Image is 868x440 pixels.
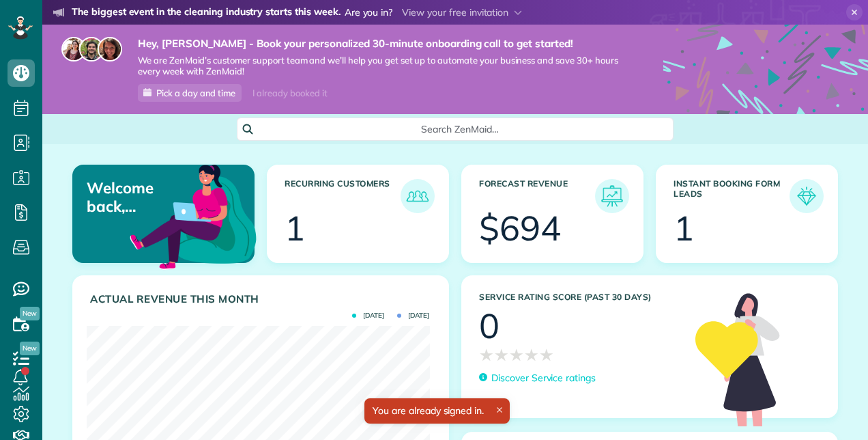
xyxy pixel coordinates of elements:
[598,182,626,210] img: icon_forecast_revenue-8c13a41c7ed35a8dcfafea3cbb826a0462acb37728057bba2d056411b612bbbe.png
[61,37,86,61] img: maria-72a9807cf96188c08ef61303f053569d2e2a8a1cde33d635c8a3ac13582a053d.jpg
[479,211,561,245] div: $694
[20,342,40,355] span: New
[494,343,509,367] span: ★
[156,87,235,98] span: Pick a day and time
[397,312,429,319] span: [DATE]
[72,5,341,20] strong: The biggest event in the cleaning industry starts this week.
[509,343,524,367] span: ★
[20,307,40,320] span: New
[90,293,435,305] h3: Actual Revenue this month
[285,179,401,213] h3: Recurring Customers
[524,343,539,367] span: ★
[674,179,790,213] h3: Instant Booking Form Leads
[479,371,596,385] a: Discover Service ratings
[479,309,500,343] div: 0
[479,179,595,213] h3: Forecast Revenue
[491,371,596,385] p: Discover Service ratings
[674,211,694,245] div: 1
[138,37,622,51] strong: Hey, [PERSON_NAME] - Book your personalized 30-minute onboarding call to get started!
[345,5,393,20] span: Are you in?
[364,398,510,424] div: You are already signed in.
[539,343,554,367] span: ★
[98,37,122,61] img: michelle-19f622bdf1676172e81f8f8fba1fb50e276960ebfe0243fe18214015130c80e4.jpg
[479,343,494,367] span: ★
[53,23,600,41] li: The world’s leading virtual event for cleaning business owners.
[404,182,431,210] img: icon_recurring_customers-cf858462ba22bcd05b5a5880d41d6543d210077de5bb9ebc9590e49fd87d84ed.png
[138,84,242,102] a: Pick a day and time
[127,149,259,281] img: dashboard_welcome-42a62b7d889689a78055ac9021e634bf52bae3f8056760290aed330b23ab8690.png
[244,85,335,102] div: I already booked it
[138,55,622,78] span: We are ZenMaid’s customer support team and we’ll help you get set up to automate your business an...
[87,179,194,215] p: Welcome back, [PERSON_NAME]!
[352,312,384,319] span: [DATE]
[479,292,682,302] h3: Service Rating score (past 30 days)
[285,211,305,245] div: 1
[79,37,104,61] img: jorge-587dff0eeaa6aab1f244e6dc62b8924c3b6ad411094392a53c71c6c4a576187d.jpg
[793,182,820,210] img: icon_form_leads-04211a6a04a5b2264e4ee56bc0799ec3eb69b7e499cbb523a139df1d13a81ae0.png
